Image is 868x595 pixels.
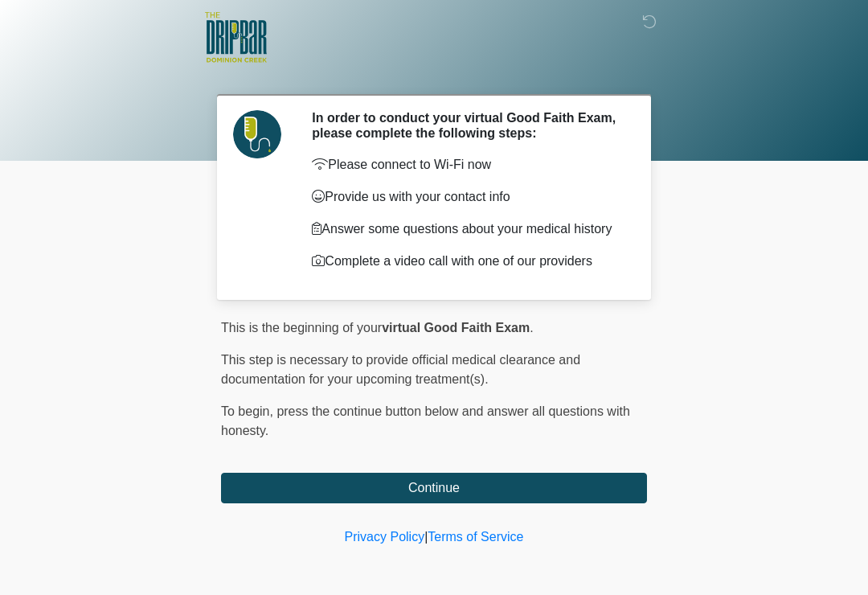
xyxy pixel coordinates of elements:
[221,473,647,503] button: Continue
[312,220,623,239] p: Answer some questions about your medical history
[312,110,623,141] h2: In order to conduct your virtual Good Faith Exam, please complete the following steps:
[221,404,630,437] span: press the continue button below and answer all questions with honesty.
[205,12,267,65] img: The DRIPBaR - San Antonio Dominion Creek Logo
[233,110,281,158] img: Agent Avatar
[312,155,623,174] p: Please connect to Wi-Fi now
[530,321,533,334] span: .
[345,530,425,544] a: Privacy Policy
[312,187,623,207] p: Provide us with your contact info
[424,530,428,544] a: |
[382,321,530,334] strong: virtual Good Faith Exam
[221,353,580,386] span: This step is necessary to provide official medical clearance and documentation for your upcoming ...
[428,530,523,544] a: Terms of Service
[221,321,382,334] span: This is the beginning of your
[312,252,623,271] p: Complete a video call with one of our providers
[221,404,276,418] span: To begin,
